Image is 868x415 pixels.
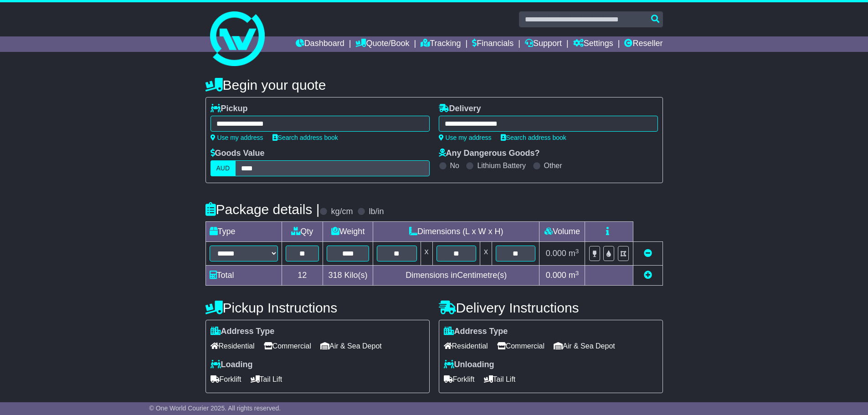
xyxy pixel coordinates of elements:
span: Air & Sea Depot [320,339,382,353]
span: 0.000 [546,271,566,280]
h4: Package details | [205,202,320,217]
td: Qty [282,222,323,242]
label: Other [544,161,562,170]
td: x [421,242,432,266]
label: Pickup [211,104,248,114]
label: AUD [211,160,236,176]
label: Goods Value [211,149,265,159]
a: Quote/Book [355,36,409,52]
td: Weight [323,222,373,242]
a: Search address book [501,134,566,141]
label: No [450,161,459,170]
label: Address Type [211,327,275,337]
h4: Pickup Instructions [205,300,430,315]
span: 318 [329,271,342,280]
a: Use my address [439,134,492,141]
label: Unloading [444,360,494,370]
td: Kilo(s) [323,266,373,286]
a: Tracking [421,36,461,52]
td: x [480,242,492,266]
sup: 3 [575,248,579,255]
span: Tail Lift [251,372,282,386]
h4: Delivery Instructions [439,300,663,315]
a: Search address book [272,134,338,141]
h4: Begin your quote [205,77,663,92]
label: lb/in [369,207,384,217]
a: Remove this item [644,249,652,258]
span: Commercial [264,339,311,353]
a: Financials [472,36,514,52]
span: Forklift [444,372,475,386]
label: Lithium Battery [477,161,526,170]
a: Support [525,36,562,52]
span: Commercial [497,339,544,353]
span: 0.000 [546,249,566,258]
span: Residential [211,339,255,353]
span: Residential [444,339,488,353]
a: Settings [573,36,613,52]
span: Air & Sea Depot [554,339,615,353]
td: Total [205,266,282,286]
span: m [569,271,579,280]
td: Type [205,222,282,242]
sup: 3 [575,270,579,277]
label: Loading [211,360,253,370]
label: Address Type [444,327,508,337]
a: Reseller [624,36,663,52]
a: Use my address [211,134,263,141]
label: Any Dangerous Goods? [439,149,540,159]
a: Add new item [644,271,652,280]
span: m [569,249,579,258]
label: Delivery [439,104,481,114]
td: Dimensions in Centimetre(s) [373,266,539,286]
td: Volume [539,222,585,242]
label: kg/cm [331,207,353,217]
td: Dimensions (L x W x H) [373,222,539,242]
span: Tail Lift [484,372,516,386]
span: Forklift [211,372,241,386]
a: Dashboard [296,36,344,52]
span: © One World Courier 2025. All rights reserved. [149,405,281,412]
td: 12 [282,266,323,286]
